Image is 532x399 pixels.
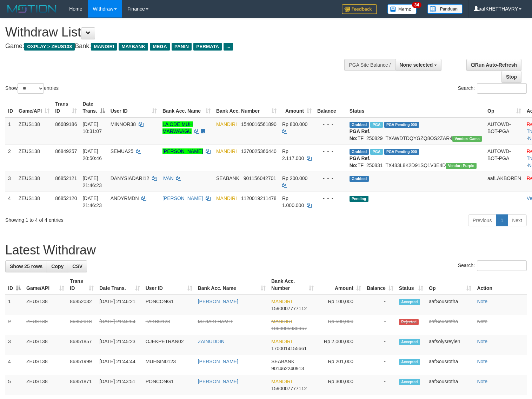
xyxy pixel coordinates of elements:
[198,319,233,324] a: M.RIAKI HAMIT
[24,43,75,51] span: OXPLAY > ZEUS138
[24,335,67,355] td: ZEUS138
[350,149,369,155] span: Grabbed
[244,175,276,181] span: Copy 901156042701 to clipboard
[271,346,307,351] span: Copy 1700014155661 to clipboard
[314,98,347,118] th: Balance
[485,118,524,145] td: AUTOWD-BOT-PGA
[317,315,364,335] td: Rp 500,000
[119,43,148,51] span: MAYBANK
[384,122,419,128] span: PGA Pending
[347,118,485,145] td: TF_250829_TXAWDTDQYGZQ8OS2ZAR4
[143,355,195,375] td: MUHSIN0123
[224,43,233,51] span: ...
[282,148,304,161] span: Rp 2.117.000
[193,43,222,51] span: PERMATA
[474,275,527,295] th: Action
[364,375,396,395] td: -
[364,355,396,375] td: -
[67,295,97,315] td: 86852032
[477,379,487,384] a: Note
[5,192,16,212] td: 4
[5,83,59,94] label: Show entries
[485,98,524,118] th: Op: activate to sort column ascending
[317,195,344,202] div: - - -
[452,136,482,142] span: Vendor URL: https://trx31.1velocity.biz
[143,275,195,295] th: User ID: activate to sort column ascending
[350,176,369,182] span: Grabbed
[16,192,52,212] td: ZEUS138
[477,83,527,94] input: Search:
[162,175,174,181] a: IVAN
[24,275,67,295] th: Game/API: activate to sort column ascending
[485,145,524,172] td: AUTOWD-BOT-PGA
[198,379,238,384] a: [PERSON_NAME]
[5,43,348,50] h4: Game: Bank:
[5,172,16,192] td: 3
[16,98,52,118] th: Game/API: activate to sort column ascending
[400,62,433,68] span: None selected
[317,148,344,155] div: - - -
[458,83,527,94] label: Search:
[317,295,364,315] td: Rp 100,000
[282,195,304,208] span: Rp 1.000.000
[344,59,395,71] div: PGA Site Balance /
[446,163,476,169] span: Vendor URL: https://trx4.1velocity.biz
[5,25,348,39] h1: Withdraw List
[279,98,314,118] th: Amount: activate to sort column ascending
[282,175,307,181] span: Rp 200.000
[317,355,364,375] td: Rp 201,000
[111,148,133,154] span: SEMUA25
[67,335,97,355] td: 86851857
[271,386,307,391] span: Copy 1590007777112 to clipboard
[97,315,142,335] td: [DATE] 21:45:54
[317,121,344,128] div: - - -
[347,145,485,172] td: TF_250831_TX483L8K2D91SQ1V3E4D
[399,359,420,365] span: Accepted
[426,295,474,315] td: aafSousrotha
[97,335,142,355] td: [DATE] 21:45:23
[67,275,97,295] th: Trans ID: activate to sort column ascending
[97,295,142,315] td: [DATE] 21:46:21
[426,355,474,375] td: aafSousrotha
[67,355,97,375] td: 86851999
[172,43,192,51] span: PANIN
[501,71,521,83] a: Stop
[72,264,82,269] span: CSV
[198,359,238,364] a: [PERSON_NAME]
[111,195,139,201] span: ANDYRMDN
[91,43,117,51] span: MANDIRI
[271,359,294,364] span: SEABANK
[426,335,474,355] td: aafsolysreylen
[347,98,485,118] th: Status
[24,315,67,335] td: ZEUS138
[426,375,474,395] td: aafSousrotha
[10,264,42,269] span: Show 25 rows
[55,175,77,181] span: 86852121
[143,295,195,315] td: PONCONG1
[5,355,24,375] td: 4
[364,275,396,295] th: Balance: activate to sort column ascending
[111,175,149,181] span: DANYSIADARI12
[198,299,238,304] a: [PERSON_NAME]
[216,175,239,181] span: SEABANK
[5,243,527,257] h1: Latest Withdraw
[477,359,487,364] a: Note
[150,43,170,51] span: MEGA
[364,295,396,315] td: -
[5,335,24,355] td: 3
[317,335,364,355] td: Rp 2,000,000
[477,319,487,324] a: Note
[395,59,442,71] button: None selected
[143,335,195,355] td: OJEKPETRAN02
[350,155,371,168] b: PGA Ref. No:
[477,299,487,304] a: Note
[396,275,426,295] th: Status: activate to sort column ascending
[477,339,487,344] a: Note
[364,315,396,335] td: -
[370,122,383,128] span: Marked by aafkaynarin
[317,275,364,295] th: Amount: activate to sort column ascending
[5,275,24,295] th: ID: activate to sort column descending
[216,195,237,201] span: MANDIRI
[198,339,225,344] a: ZAINUDDIN
[364,335,396,355] td: -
